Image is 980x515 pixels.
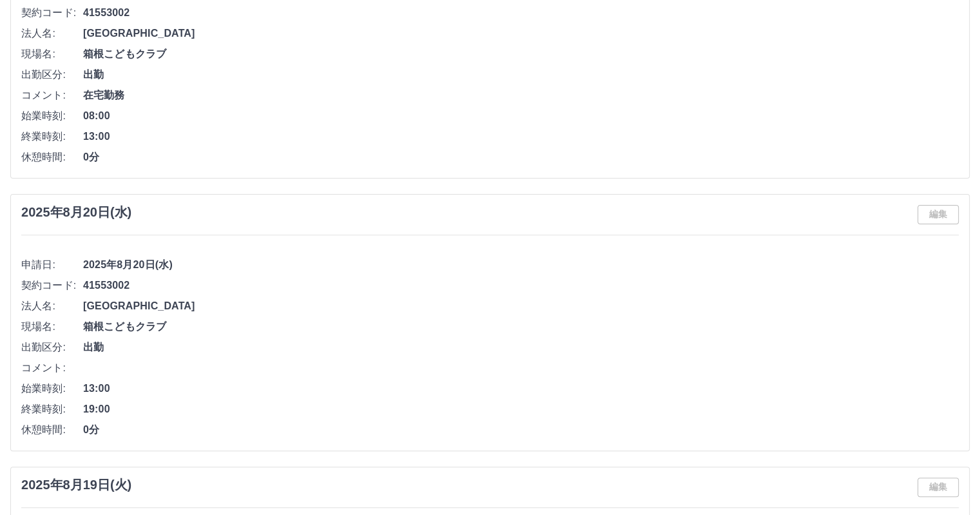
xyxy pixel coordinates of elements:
[83,402,959,417] span: 19:00
[21,67,83,83] span: 出勤区分:
[83,381,959,396] span: 13:00
[21,5,83,21] span: 契約コード:
[83,340,959,355] span: 出勤
[83,67,959,83] span: 出勤
[21,26,83,41] span: 法人名:
[21,422,83,438] span: 休憩時間:
[21,402,83,417] span: 終業時刻:
[83,257,959,273] span: 2025年8月20日(水)
[83,278,959,293] span: 41553002
[83,129,959,144] span: 13:00
[83,422,959,438] span: 0分
[21,129,83,144] span: 終業時刻:
[83,26,959,41] span: [GEOGRAPHIC_DATA]
[83,88,959,103] span: 在宅勤務
[21,298,83,314] span: 法人名:
[21,381,83,396] span: 始業時刻:
[21,278,83,293] span: 契約コード:
[21,319,83,335] span: 現場名:
[21,108,83,124] span: 始業時刻:
[21,46,83,62] span: 現場名:
[83,298,959,314] span: [GEOGRAPHIC_DATA]
[21,478,131,492] h3: 2025年8月19日(火)
[21,360,83,376] span: コメント:
[21,205,131,220] h3: 2025年8月20日(水)
[83,5,959,21] span: 41553002
[21,340,83,355] span: 出勤区分:
[83,319,959,335] span: 箱根こどもクラブ
[83,46,959,62] span: 箱根こどもクラブ
[21,88,83,103] span: コメント:
[83,108,959,124] span: 08:00
[21,257,83,273] span: 申請日:
[21,150,83,165] span: 休憩時間:
[83,150,959,165] span: 0分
